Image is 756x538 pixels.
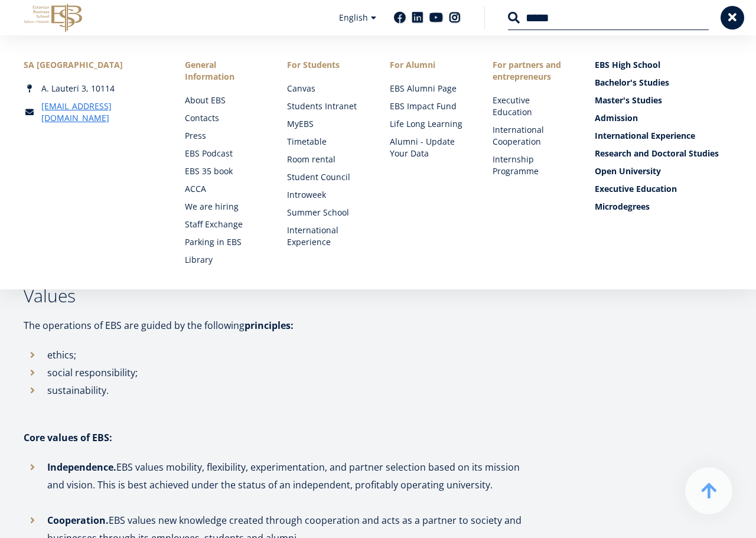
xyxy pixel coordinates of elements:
[185,183,264,195] a: ACCA
[47,461,116,474] strong: Independence.
[24,346,537,364] li: ethics;
[287,171,366,183] a: Student Council
[493,59,572,83] span: For partners and entrepreneurs
[595,148,732,159] a: Research and Doctoral Studies
[390,100,469,112] a: EBS Impact Fund
[287,207,366,219] a: Summer School
[185,201,264,213] a: We are hiring
[24,364,537,382] li: social responsibility;
[287,136,366,148] a: Timetable
[185,94,264,106] a: About EBS
[390,136,469,159] a: Alumni - Update Your Data
[595,165,732,177] a: Open University
[287,189,366,201] a: Introweek
[287,83,366,94] a: Canvas
[595,130,732,142] a: International Experience
[287,59,366,71] a: For Students
[429,12,443,24] a: Youtube
[493,94,572,118] a: Executive Education
[287,224,366,248] a: International Experience
[24,59,161,71] div: SA [GEOGRAPHIC_DATA]
[493,124,572,148] a: International Cooperation
[287,154,366,165] a: Room rental
[185,165,264,177] a: EBS 35 book
[185,130,264,142] a: Press
[394,12,406,24] a: Facebook
[24,458,537,511] li: EBS values mobility, flexibility, experimentation, and partner selection based on its mission and...
[595,77,732,89] a: Bachelor's Studies
[390,59,469,71] span: For Alumni
[412,12,423,24] a: Linkedin
[185,254,264,266] a: Library
[185,236,264,248] a: Parking in EBS
[47,514,109,527] strong: Cooperation.
[24,317,537,334] p: The operations of EBS are guided by the following
[390,83,469,94] a: EBS Alumni Page
[185,59,264,83] span: General Information
[390,118,469,130] a: Life Long Learning
[24,431,112,444] strong: Core values of EBS:
[287,100,366,112] a: Students Intranet
[245,319,294,332] strong: principles:
[595,59,732,71] a: EBS High School
[185,219,264,230] a: Staff Exchange
[287,118,366,130] a: MyEBS
[449,12,461,24] a: Instagram
[595,183,732,195] a: Executive Education
[595,112,732,124] a: Admission
[24,83,161,94] div: A. Lauteri 3, 10114
[493,154,572,177] a: Internship Programme
[595,94,732,106] a: Master's Studies
[24,287,537,305] h3: Values
[41,100,161,124] a: [EMAIL_ADDRESS][DOMAIN_NAME]
[24,382,537,399] li: sustainability.
[185,148,264,159] a: EBS Podcast
[595,201,732,213] a: Microdegrees
[185,112,264,124] a: Contacts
